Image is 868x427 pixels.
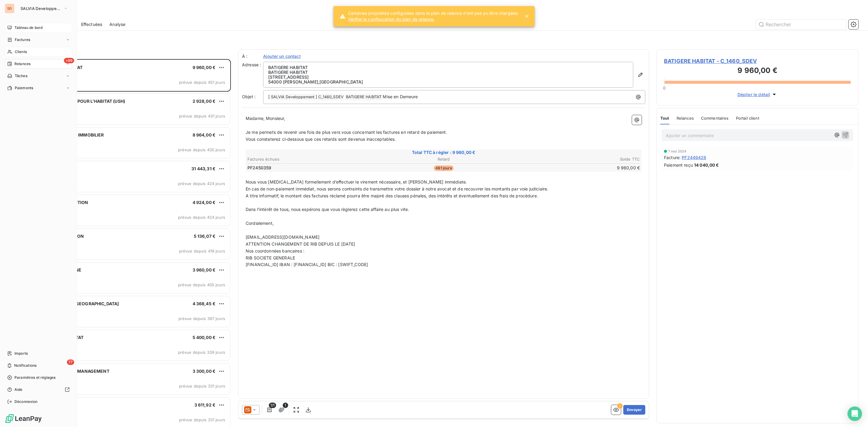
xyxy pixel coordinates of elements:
span: prévue depuis 451 jours [179,80,225,85]
p: 54000 [PERSON_NAME] , [GEOGRAPHIC_DATA] [268,80,628,84]
th: Solde TTC [510,156,640,162]
span: Paiements [15,85,33,91]
span: 77 [67,359,74,365]
span: 14 040,00 € [694,162,719,168]
th: Factures échues [247,156,378,162]
span: Relances [677,116,694,121]
span: Effectuées [81,21,102,27]
span: 1/1 [269,403,276,408]
span: 3 960,00 € [193,267,216,272]
span: prévue depuis 424 jours [178,215,225,220]
span: Nos coordonnées bancaires : [246,248,304,253]
span: SALVIA Developpement [20,6,61,11]
p: BATIGERE HABITAT [268,70,628,75]
a: Aide [5,385,72,394]
span: Madame, Monsieur, [246,116,285,121]
span: Relances [14,61,30,67]
span: 3 611,92 € [194,402,216,407]
span: prévue depuis 430 jours [178,147,225,152]
span: prévue depuis 339 jours [178,350,225,355]
span: 1 [283,403,288,408]
span: 491 jours [434,165,453,171]
span: Tout [660,116,669,121]
div: SD [5,4,14,13]
span: Je me permets de revenir une fois de plus vers vous concernant les factures en retard de paiement. [246,130,447,135]
span: Nous vous [MEDICAL_DATA] formellement d’effectuer le virement nécessaire, et [PERSON_NAME] immédi... [246,179,467,184]
span: ATTENTION CHANGEMENT DE RIB DEPUIS LE [DATE] [246,241,355,246]
span: BATIGERE HABITAT [345,94,382,101]
input: Rechercher [756,20,846,29]
span: Mise en Demeure [383,94,418,99]
span: Factures [15,37,30,42]
span: 31 443,31 € [191,166,215,171]
span: prévue depuis 405 jours [178,282,225,287]
span: [FINANCIAL_ID] IBAN : [FINANCIAL_ID] BIC : [SWIFT_CODE] [246,262,368,267]
span: Vous constaterez ci-dessous que ces retards sont devenus inacceptables. [246,137,396,142]
span: Déplier le détail [737,91,770,98]
span: Imports [14,351,28,356]
span: PF2449428 [682,154,706,161]
span: prévue depuis 397 jours [178,316,225,321]
span: prévue depuis 431 jours [179,114,225,118]
span: 7 mai 2024 [668,149,687,153]
span: 0 [663,86,665,90]
span: Commentaires [701,116,729,121]
span: 5 136,07 € [194,234,216,239]
span: En cas de non-paiement immédiat, nous serons contraints de transmettre votre dossier à notre avoc... [246,186,548,191]
span: Déconnexion [14,399,38,404]
span: [ [268,94,270,99]
h3: 9 960,00 € [664,65,851,77]
span: Aide [14,387,23,392]
span: prévue depuis 419 jours [179,249,225,253]
span: prévue depuis 331 jours [179,384,225,388]
span: SALVIA Developpement [270,94,315,101]
span: RIB SOCIETE GENERALE [246,255,295,260]
label: À : [242,53,263,59]
span: A titre informatif, le montant des factures réclamé pourra être majoré des clauses pénales, des i... [246,193,538,198]
span: Tableau de bord [14,25,42,30]
span: Facture : [664,154,681,161]
span: [EMAIL_ADDRESS][DOMAIN_NAME] [246,234,319,240]
button: Déplier le détail [736,91,779,98]
span: 2 928,00 € [193,99,216,104]
img: Logo LeanPay [5,414,42,423]
span: Adresse : [242,62,261,67]
span: DEMEURES DE [GEOGRAPHIC_DATA] [42,301,119,306]
span: Certaines propriétés configurées dans le plan de relance n’ont pas pu être chargées. [348,10,519,16]
span: Paramètres et réglages [14,375,55,380]
span: 4 368,45 € [193,301,216,306]
span: 9 960,00 € [193,65,216,70]
span: 8 964,00 € [193,132,216,137]
th: Retard [378,156,509,162]
span: ] [316,94,317,99]
span: Tâches [15,73,27,79]
span: 4 924,00 € [193,200,216,205]
div: Open Intercom Messenger [848,407,862,421]
span: UNION SOCIALE POUR L'HABITAT (USH) [42,99,125,104]
span: 5 400,00 € [193,335,216,340]
span: Analyse [109,21,125,27]
span: Cordialement, [246,221,274,226]
span: Notifications [14,363,36,368]
button: Envoyer [623,405,645,415]
span: Clients [15,49,27,55]
span: Total TTC à régler : 9 960,00 € [247,149,641,155]
span: Objet : [242,94,256,99]
span: BATIGERE HABITAT - C_1460_SDEV [664,57,851,65]
span: +99 [64,58,74,63]
p: [STREET_ADDRESS] [268,75,628,80]
span: Ajouter un contact [263,53,301,59]
span: Dans l’intérêt de tous, nous espérons que vous règlerez cette affaire au plus vite. [246,207,409,212]
p: BATIGERE HABITAT [268,65,628,70]
a: Vérifier la configuration du plan de relance. [348,16,519,22]
span: prévue depuis 331 jours [179,417,225,422]
span: prévue depuis 424 jours [178,181,225,186]
span: PF2450359 [247,165,271,171]
span: Paiement reçu [664,162,693,168]
span: C_1460_SDEV [317,94,344,101]
span: Portail client [736,116,759,121]
td: 9 960,00 € [510,165,640,171]
span: 3 300,00 € [193,369,216,374]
